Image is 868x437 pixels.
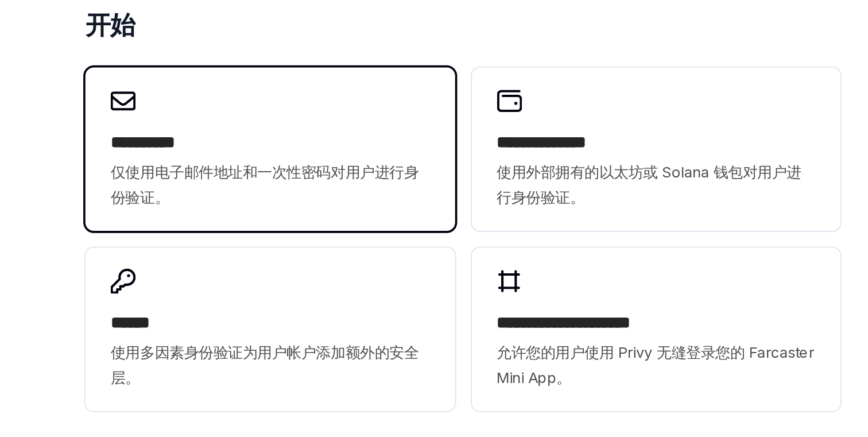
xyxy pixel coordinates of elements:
[220,333,422,423] a: **** *使用多因素身份验证为用户帐户添加额外的安全层。
[39,123,112,133] font: 使用 Privy 身份验证
[696,146,808,156] font: 使用您自己的身份验证提供程序
[687,110,735,119] font: 用户身份验证
[39,291,55,301] font: 白标
[687,165,734,175] font: API 身份验证
[30,224,177,245] a: 注销用户
[39,208,71,218] font: 访问令牌
[145,45,161,55] font: 钱包
[305,8,481,29] button: 搜索...⌘K
[115,37,131,64] a: 验证
[466,14,469,22] font: ⌘
[445,385,619,409] font: 允许您的用户使用 Privy 无缝登录您的 Farcaster Mini App。
[487,8,563,29] button: 询问人工智能
[358,37,374,64] a: 安全
[698,89,730,99] font: 本页内容
[69,37,101,64] a: 基础知识
[30,365,177,386] a: 设置
[358,45,374,55] font: 安全
[39,10,110,26] img: 灯光标志
[398,73,564,84] font: 直接对来自您服务器的请求进行身份验证
[238,73,363,84] font: API 身份验证，Privy 可以使用
[266,45,299,55] font: 交易管理
[759,13,784,23] font: 仪表板
[175,37,199,64] a: 连接器
[39,350,55,359] font: 概述
[418,45,449,55] font: API 参考
[39,270,65,280] font: UI 组件
[687,106,838,124] a: 用户身份验证
[39,188,87,198] font: 身份验证状态
[499,117,536,128] font: 授权密钥
[115,45,131,55] font: 验证
[691,13,707,23] font: 演示
[388,45,404,55] font: 食谱
[39,391,55,401] font: 用法
[220,203,247,219] font: 开始
[69,45,101,55] font: 基础知识
[418,37,449,64] a: API 参考
[39,146,55,156] font: 概述
[696,128,816,138] font: 使用 Privy 作为身份验证提供程序
[220,73,238,84] font: 通过
[687,161,838,179] a: API 身份验证
[212,45,253,55] font: 政策与控制
[39,250,63,260] font: 先进的
[327,13,348,23] font: 搜索...
[720,13,737,23] font: 支持
[39,88,55,98] font: 概述
[506,13,555,23] font: 询问人工智能
[39,167,71,177] font: 登录方法
[30,286,177,307] a: 白标
[39,327,119,337] font: 使用您自己的身份验证
[811,9,829,28] button: 切换暗模式
[212,37,253,64] a: 政策与控制
[220,117,499,128] font: 除了 API 密钥之外，您还可以配置控制特定钱包、策略和其他资源的
[39,45,55,55] font: 欢迎
[750,9,801,28] a: 仪表板
[469,14,474,22] font: K
[234,287,402,310] font: 仅使用电子邮件地址和一次性密码对用户进行身份验证。
[39,229,71,239] font: 注销用户
[175,45,199,55] font: 连接器
[312,37,344,64] a: 用户管理
[312,45,344,55] font: 用户管理
[39,370,55,380] font: 设置
[696,142,838,161] a: 使用您自己的身份验证提供程序
[30,183,177,203] a: 身份验证状态
[30,203,177,224] a: 访问令牌
[30,141,177,162] a: 概述
[388,37,404,64] a: 食谱
[145,37,161,64] a: 钱包
[39,37,55,64] a: 欢迎
[720,13,737,24] a: 支持
[691,13,707,24] a: 演示
[30,386,177,407] a: 用法
[234,385,402,409] font: 使用多因素身份验证为用户帐户添加额外的安全层。
[363,73,398,84] font: API 密钥
[687,179,838,198] a: 开始
[445,287,613,310] font: 使用外部拥有的以太坊或 Solana 钱包对用户进行身份验证。
[687,183,703,193] font: 开始
[30,345,177,365] a: 概述
[30,83,177,103] a: 概述
[266,37,299,64] a: 交易管理
[696,124,838,142] a: 使用 Privy 作为身份验证提供程序
[30,265,177,286] a: UI 组件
